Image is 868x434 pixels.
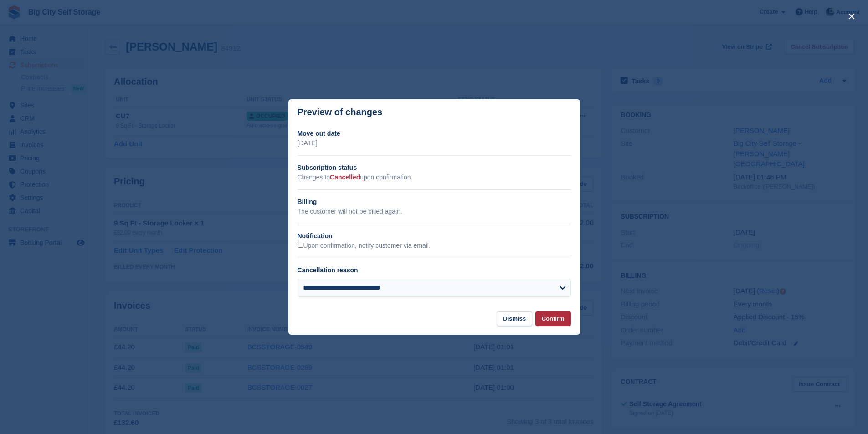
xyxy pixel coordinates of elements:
[298,173,571,182] p: Changes to upon confirmation.
[298,129,571,138] h2: Move out date
[298,163,571,173] h2: Subscription status
[330,174,360,181] span: Cancelled
[298,231,571,241] h2: Notification
[298,138,571,148] p: [DATE]
[298,266,358,274] label: Cancellation reason
[298,107,383,117] p: Preview of changes
[298,207,571,216] p: The customer will not be billed again.
[844,9,859,24] button: close
[497,311,532,327] button: Dismiss
[298,242,303,248] input: Upon confirmation, notify customer via email.
[535,311,571,327] button: Confirm
[298,242,431,250] label: Upon confirmation, notify customer via email.
[298,197,571,207] h2: Billing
